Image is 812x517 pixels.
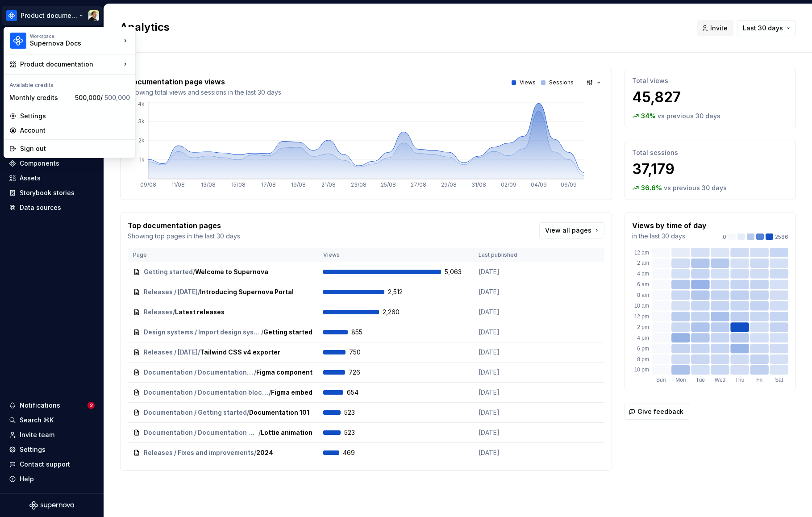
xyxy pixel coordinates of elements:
[75,94,130,101] span: 500,000 /
[6,76,133,91] div: Available credits
[30,33,121,39] div: Workspace
[30,39,106,48] div: Supernova Docs
[104,94,130,101] span: 500,000
[20,126,130,135] div: Account
[10,33,26,49] img: 87691e09-aac2-46b6-b153-b9fe4eb63333.png
[20,112,130,121] div: Settings
[9,93,71,102] div: Monthly credits
[20,144,130,153] div: Sign out
[20,60,121,69] div: Product documentation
